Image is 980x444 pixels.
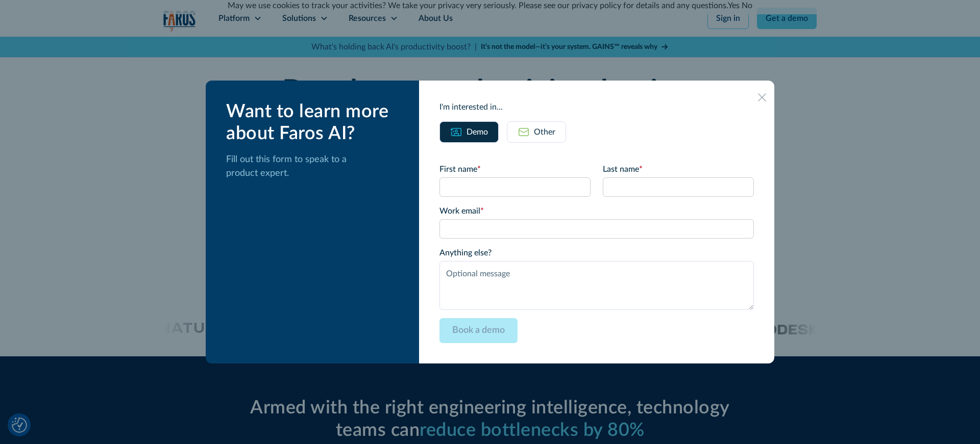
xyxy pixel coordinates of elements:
label: Last name [603,163,754,175]
label: Work email [439,205,754,217]
form: Email Form [439,163,754,343]
p: Fill out this form to speak to a product expert. [226,153,403,180]
div: I'm interested in... [439,101,754,113]
label: Anything else? [439,247,754,259]
div: Other [534,126,555,138]
input: Book a demo [439,318,518,343]
label: First name [439,163,591,175]
div: Demo [467,126,488,138]
div: Want to learn more about Faros AI? [226,101,403,145]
